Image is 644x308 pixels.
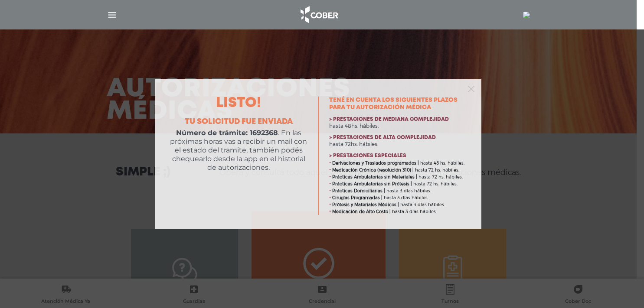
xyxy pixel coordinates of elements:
h4: > Prestaciones de alta complejidad [329,135,467,141]
span: hasta 72 hs. hábiles. [415,167,459,173]
p: . En las próximas horas vas a recibir un mail con el estado del tramite, también podés chequearlo... [169,129,308,172]
span: hasta 72 hs. hábiles. [413,181,458,187]
span: hasta 72 hs. hábiles. [418,174,463,180]
span: hasta 3 días hábiles. [386,188,431,194]
b: Prótesis y Materiales Médicos | [332,202,399,207]
h4: > Prestaciones especiales [329,153,467,159]
b: Medicación Crónica (resolución 310) | [332,167,414,173]
span: hasta 48 hs. hábiles. [420,160,464,166]
h3: Tené en cuenta los siguientes plazos para tu autorización médica [329,97,467,111]
b: Cirugías Programadas | [332,195,382,201]
b: Derivaciones y Traslados programados | [332,160,419,166]
h2: Listo! [169,97,308,110]
b: Número de trámite: 1692368 [176,129,278,137]
b: Prácticas Ambulatorias sin Prótesis | [332,181,412,187]
p: hasta 72hs. hábiles. [329,141,467,148]
h4: Tu solicitud fue enviada [169,117,308,127]
p: hasta 48hs. hábiles. [329,123,467,130]
h4: > Prestaciones de mediana complejidad [329,117,467,123]
span: hasta 3 días hábiles. [392,209,437,214]
b: Prácticas Ambulatorias sin Materiales | [332,174,417,180]
span: hasta 3 días hábiles. [384,195,428,201]
b: Medicación de Alto Costo | [332,209,391,214]
span: hasta 3 días hábiles. [400,202,445,207]
b: Prácticas Domiciliarias | [332,188,385,194]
